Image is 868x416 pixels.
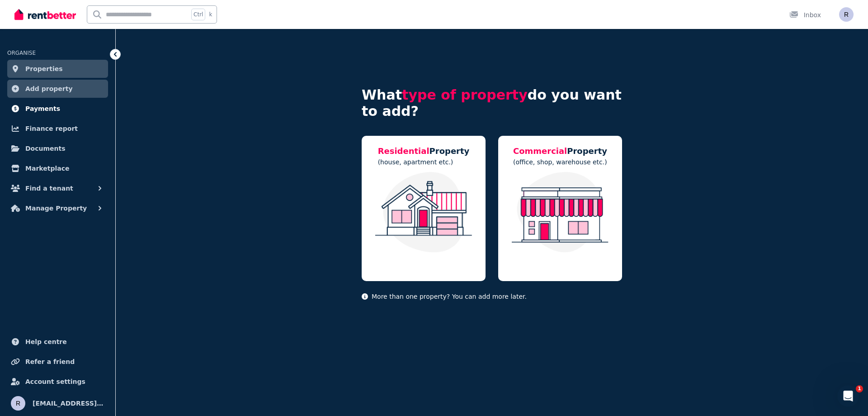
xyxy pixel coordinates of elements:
[25,63,63,74] span: Properties
[25,356,75,367] span: Refer a friend
[789,10,821,19] div: Inbox
[837,385,859,407] iframe: Intercom live chat
[14,8,76,21] img: RentBetter
[7,120,108,138] a: Finance report
[25,376,85,387] span: Account settings
[378,145,470,158] h5: Property
[7,139,108,158] a: Documents
[402,87,528,103] span: type of property
[7,199,108,217] button: Manage Property
[191,9,205,20] span: Ctrl
[25,103,60,114] span: Payments
[362,87,622,120] h4: What do you want to add?
[7,159,108,177] a: Marketplace
[7,80,108,98] a: Add property
[856,385,863,392] span: 1
[25,143,66,154] span: Documents
[33,398,104,409] span: [EMAIL_ADDRESS][DOMAIN_NAME]
[513,146,567,156] span: Commercial
[7,100,108,118] a: Payments
[25,203,87,214] span: Manage Property
[7,60,108,78] a: Properties
[513,158,607,167] p: (office, shop, warehouse etc.)
[378,146,429,156] span: Residential
[839,7,854,22] img: rownal@yahoo.com.au
[513,145,607,158] h5: Property
[25,123,78,134] span: Finance report
[11,396,25,411] img: rownal@yahoo.com.au
[371,172,476,253] img: Residential Property
[25,336,67,347] span: Help centre
[378,158,470,167] p: (house, apartment etc.)
[7,50,36,56] span: ORGANISE
[7,333,108,351] a: Help centre
[362,292,622,301] p: More than one property? You can add more later.
[25,163,69,174] span: Marketplace
[7,179,108,197] button: Find a tenant
[25,83,73,94] span: Add property
[7,353,108,371] a: Refer a friend
[7,373,108,391] a: Account settings
[25,183,73,194] span: Find a tenant
[209,11,212,18] span: k
[507,172,613,253] img: Commercial Property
